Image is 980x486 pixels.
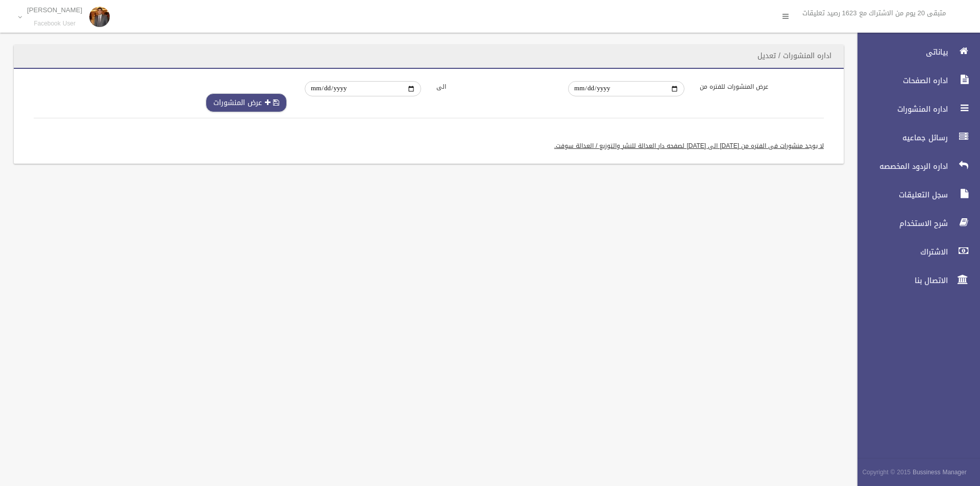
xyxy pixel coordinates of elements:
[849,126,980,149] a: رسائل جماعيه
[849,218,951,228] span: شرح الاستخدام
[27,6,82,14] p: [PERSON_NAME]
[849,184,980,206] a: سجل التعليقات
[27,20,82,28] small: Facebook User
[849,241,980,263] a: الاشتراك
[849,269,980,292] a: الاتصال بنا
[862,467,911,478] span: Copyright © 2015
[849,275,951,286] span: الاتصال بنا
[206,93,287,112] button: عرض المنشورات
[913,467,967,478] strong: Bussiness Manager
[849,212,980,235] a: شرح الاستخدام
[849,41,980,63] a: بياناتى
[692,81,824,92] label: عرض المنشورات للفتره من
[849,133,951,143] span: رسائل جماعيه
[849,104,951,114] span: اداره المنشورات
[849,69,980,92] a: اداره الصفحات
[849,155,980,177] a: اداره الردود المخصصه
[849,161,951,171] span: اداره الردود المخصصه
[849,47,951,57] span: بياناتى
[554,140,824,151] u: لا يوجد منشورات فى الفتره من [DATE] الى [DATE] لصفحه دار العدالة للنشر والتوزيع / العدالة سوفت.
[849,98,980,120] a: اداره المنشورات
[849,190,951,200] span: سجل التعليقات
[745,46,844,66] header: اداره المنشورات / تعديل
[849,247,951,257] span: الاشتراك
[849,75,951,86] span: اداره الصفحات
[429,81,560,92] label: الى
